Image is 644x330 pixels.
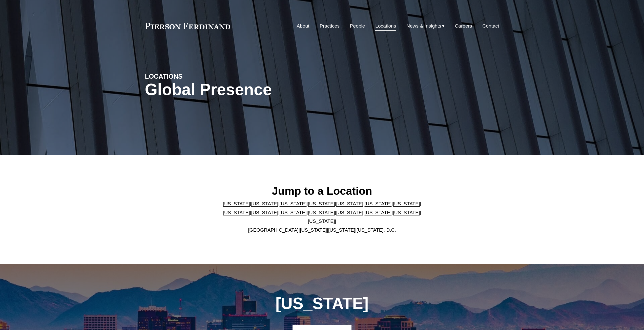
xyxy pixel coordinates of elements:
a: [US_STATE] [336,201,363,206]
a: Contact [482,21,499,31]
h2: Jump to a Location [219,184,425,197]
a: [US_STATE] [364,201,391,206]
a: [US_STATE] [251,210,278,215]
a: [US_STATE] [223,201,250,206]
a: Careers [455,21,472,31]
h4: LOCATIONS [145,72,234,80]
a: [US_STATE] [251,201,278,206]
a: [US_STATE] [280,201,307,206]
a: People [350,21,365,31]
a: About [297,21,309,31]
a: [GEOGRAPHIC_DATA] [248,227,299,233]
a: [US_STATE] [280,210,307,215]
a: [US_STATE] [300,227,327,233]
a: [US_STATE] [328,227,355,233]
a: Practices [320,21,340,31]
span: News & Insights [406,22,441,31]
h1: Global Presence [145,80,381,99]
a: [US_STATE] [308,218,335,224]
a: [US_STATE] [393,201,420,206]
a: [US_STATE] [364,210,391,215]
a: [US_STATE] [223,210,250,215]
h1: [US_STATE] [248,294,396,313]
p: | | | | | | | | | | | | | | | | | | [219,200,425,234]
a: [US_STATE] [308,210,335,215]
a: folder dropdown [406,21,445,31]
a: [US_STATE] [336,210,363,215]
a: [US_STATE] [393,210,420,215]
a: [US_STATE] [308,201,335,206]
a: Locations [375,21,396,31]
a: [US_STATE], D.C. [357,227,396,233]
